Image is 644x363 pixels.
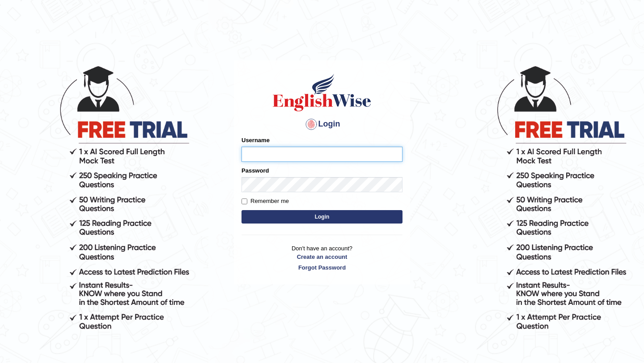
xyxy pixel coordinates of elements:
h4: Login [241,117,402,131]
input: Remember me [241,198,247,204]
label: Password [241,166,269,175]
label: Username [241,136,270,144]
p: Don't have an account? [241,244,402,272]
a: Create an account [241,253,402,261]
button: Login [241,210,402,224]
img: Logo of English Wise sign in for intelligent practice with AI [271,72,373,113]
a: Forgot Password [241,263,402,272]
label: Remember me [241,197,289,206]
